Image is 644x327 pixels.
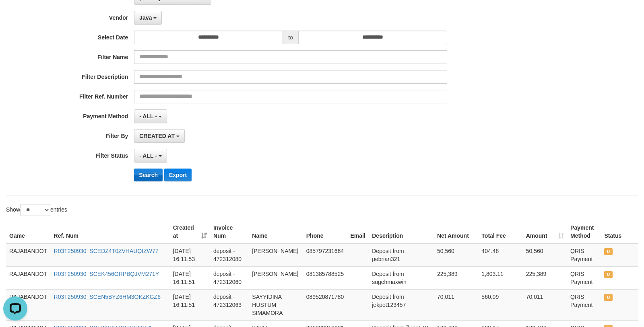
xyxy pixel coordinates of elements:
[434,266,478,289] td: 225,389
[134,169,163,181] button: Search
[434,243,478,267] td: 50,560
[6,204,67,216] label: Show entries
[567,243,601,267] td: QRIS Payment
[170,266,210,289] td: [DATE] 16:11:51
[134,11,162,25] button: Java
[567,289,601,320] td: QRIS Payment
[139,113,157,119] span: - ALL -
[523,220,567,243] th: Amount: activate to sort column ascending
[567,220,601,243] th: Payment Method
[369,243,434,267] td: Deposit from pebrian321
[347,220,369,243] th: Email
[604,248,612,255] span: UNPAID
[478,243,522,267] td: 404.48
[134,129,185,143] button: CREATED AT
[478,220,522,243] th: Total Fee
[478,266,522,289] td: 1,803.11
[54,294,161,300] a: R03T250930_SCEN5BYZ6HM3OKZKGZ6
[283,31,298,44] span: to
[303,266,347,289] td: 081385788525
[567,266,601,289] td: QRIS Payment
[249,289,303,320] td: SAYYIDINA HUSTUM SIMAMORA
[54,271,159,277] a: R03T250930_SCEK456ORPBQJVM271Y
[434,289,478,320] td: 70,011
[523,243,567,267] td: 50,560
[3,3,27,27] button: Open LiveChat chat widget
[170,243,210,267] td: [DATE] 16:11:53
[523,266,567,289] td: 225,389
[134,109,167,123] button: - ALL -
[139,133,175,139] span: CREATED AT
[51,220,170,243] th: Ref. Num
[604,294,612,301] span: UNPAID
[303,289,347,320] td: 089520871780
[303,243,347,267] td: 085797231664
[601,220,638,243] th: Status
[303,220,347,243] th: Phone
[134,149,167,162] button: - ALL -
[249,243,303,267] td: [PERSON_NAME]
[6,289,51,320] td: RAJABANDOT
[210,220,249,243] th: Invoice Num
[434,220,478,243] th: Net Amount
[6,266,51,289] td: RAJABANDOT
[210,289,249,320] td: deposit - 472312063
[139,152,157,159] span: - ALL -
[6,220,51,243] th: Game
[369,266,434,289] td: Deposit from sugehmaxwin
[523,289,567,320] td: 70,011
[249,266,303,289] td: [PERSON_NAME]
[139,14,152,21] span: Java
[6,243,51,267] td: RAJABANDOT
[20,204,50,216] select: Showentries
[478,289,522,320] td: 560.09
[164,169,192,181] button: Export
[369,220,434,243] th: Description
[210,266,249,289] td: deposit - 472312060
[54,248,159,254] a: R03T250930_SCEDZ4T0ZVHAUQIZW77
[604,271,612,278] span: UNPAID
[249,220,303,243] th: Name
[170,289,210,320] td: [DATE] 16:11:51
[369,289,434,320] td: Deposit from jekpot123457
[170,220,210,243] th: Created at: activate to sort column ascending
[210,243,249,267] td: deposit - 472312080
